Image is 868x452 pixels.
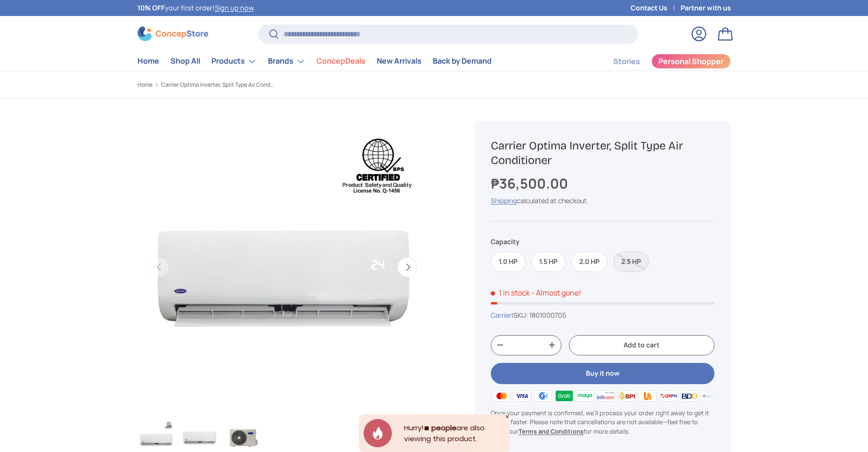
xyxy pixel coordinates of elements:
[161,82,274,88] a: Carrier Optima Inverter, Split Type Air Conditioner
[512,389,533,403] img: visa
[505,414,510,419] div: Close
[617,389,637,403] img: bpi
[513,311,528,320] span: SKU:
[433,52,492,70] a: Back by Demand
[262,52,311,71] summary: Brands
[215,3,253,12] a: Sign up now
[138,26,208,41] img: ConcepStore
[700,389,721,403] img: metrobank
[211,52,257,71] a: Products
[533,389,553,403] img: gcash
[138,3,165,12] strong: 10% OFF
[613,52,640,71] a: Stories
[511,311,566,320] span: |
[491,389,511,403] img: master
[519,427,584,436] a: Terms and Conditions
[658,389,679,403] img: qrph
[491,196,714,205] div: calculated at checkout.
[679,389,700,403] img: bdo
[138,82,153,88] a: Home
[138,3,255,13] p: your first order! .
[531,288,581,298] p: - Almost gone!
[138,52,492,71] nav: Primary
[658,58,723,65] span: Personal Shopper
[569,335,714,355] button: Add to cart
[491,311,511,320] a: Carrier
[529,311,566,320] span: 1801000705
[553,389,574,403] img: grabpay
[491,139,714,168] h1: Carrier Optima Inverter, Split Type Air Conditioner
[575,389,595,403] img: maya
[206,52,262,71] summary: Products
[591,52,731,71] nav: Secondary
[138,52,159,70] a: Home
[138,81,452,89] nav: Breadcrumbs
[316,52,365,70] a: ConcepDeals
[377,52,422,70] a: New Arrivals
[613,252,649,272] label: Sold out
[651,54,731,69] a: Personal Shopper
[268,52,305,71] a: Brands
[491,196,517,205] a: Shipping
[491,409,714,436] p: Once your payment is confirmed, we'll process your order right away to get it to you faster. Plea...
[681,3,731,13] a: Partner with us
[491,237,519,247] legend: Capacity
[170,52,200,70] a: Shop All
[637,389,658,403] img: ubp
[491,288,530,298] span: 1 in stock
[491,363,714,384] button: Buy it now
[595,389,616,403] img: billease
[631,3,681,13] a: Contact Us
[491,174,570,193] strong: ₱36,500.00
